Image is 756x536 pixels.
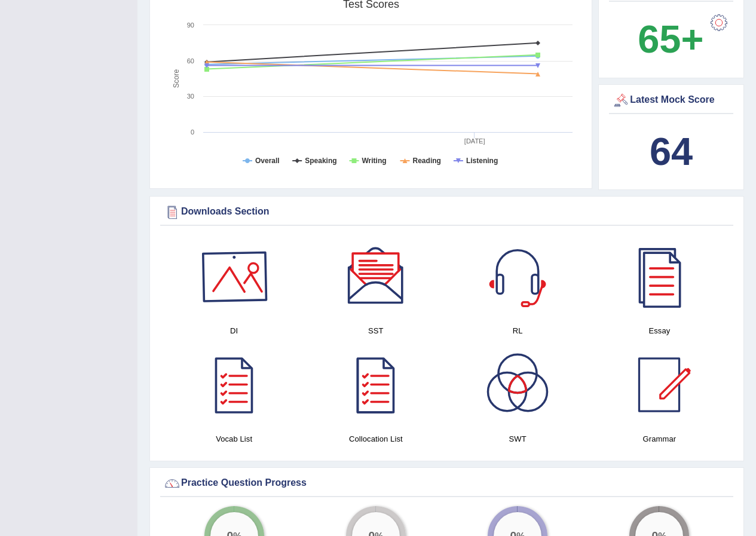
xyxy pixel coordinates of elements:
tspan: Reading [413,157,441,165]
tspan: Score [172,69,180,88]
div: Downloads Section [163,203,730,221]
tspan: Overall [255,157,280,165]
b: 64 [650,130,693,173]
h4: Vocab List [169,433,299,445]
text: 0 [191,128,194,136]
h4: SWT [453,433,583,445]
tspan: Speaking [305,157,336,165]
h4: Collocation List [311,433,440,445]
h4: RL [453,324,583,337]
h4: Essay [595,324,724,337]
text: 60 [187,57,194,65]
h4: SST [311,324,440,337]
text: 30 [187,93,194,100]
h4: DI [169,324,299,337]
div: Latest Mock Score [612,91,730,109]
h4: Grammar [595,433,724,445]
text: 90 [187,22,194,29]
b: 65+ [638,17,703,61]
tspan: [DATE] [464,137,485,145]
tspan: Listening [466,157,498,165]
div: Practice Question Progress [163,474,730,492]
tspan: Writing [362,157,386,165]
